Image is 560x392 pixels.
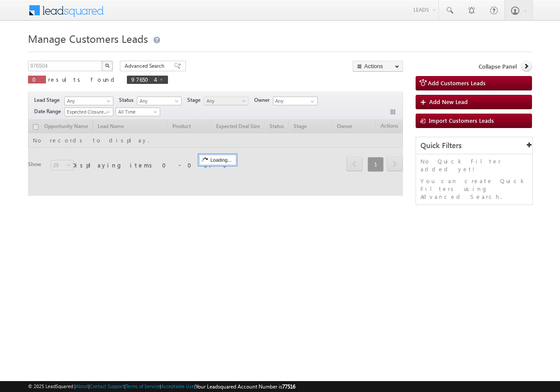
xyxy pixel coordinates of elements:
[48,76,118,83] span: results found
[254,96,273,104] span: Owner
[353,61,403,72] button: Actions
[28,31,148,45] span: Manage Customers Leads
[479,62,517,70] span: Collapse Panel
[137,97,179,105] span: Any
[34,108,64,115] span: Date Range
[34,96,63,104] span: Lead Stage
[105,63,109,68] img: Search
[196,383,295,390] span: Your Leadsquared Account Number is
[76,383,88,389] a: About
[187,96,204,104] span: Stage
[273,97,318,105] input: Type to Search
[306,97,317,106] a: Show All Items
[90,383,124,389] a: Contact Support
[131,76,155,83] span: 976504
[420,177,528,201] p: You can create Quick Filters using Advanced Search.
[125,62,167,70] span: Advanced Search
[204,97,248,105] a: Any
[282,383,295,390] span: 77516
[416,137,532,154] div: Quick Filters
[199,155,236,165] div: Loading...
[64,108,113,116] a: Expected Closure Date
[119,96,137,104] span: Status
[420,157,528,173] p: No Quick Filter added yet!
[137,97,182,105] a: Any
[32,76,42,83] span: 0
[28,382,295,391] span: © 2025 LeadSquared | | | | |
[65,108,110,116] span: Expected Closure Date
[126,383,160,389] a: Terms of Service
[429,117,494,124] span: Import Customers Leads
[115,108,160,116] a: All Time
[429,98,468,105] span: Add New Lead
[161,383,194,389] a: Acceptable Use
[204,97,246,105] span: Any
[64,97,113,105] a: Any
[116,108,157,116] span: All Time
[65,97,110,105] span: Any
[428,79,486,87] span: Add Customers Leads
